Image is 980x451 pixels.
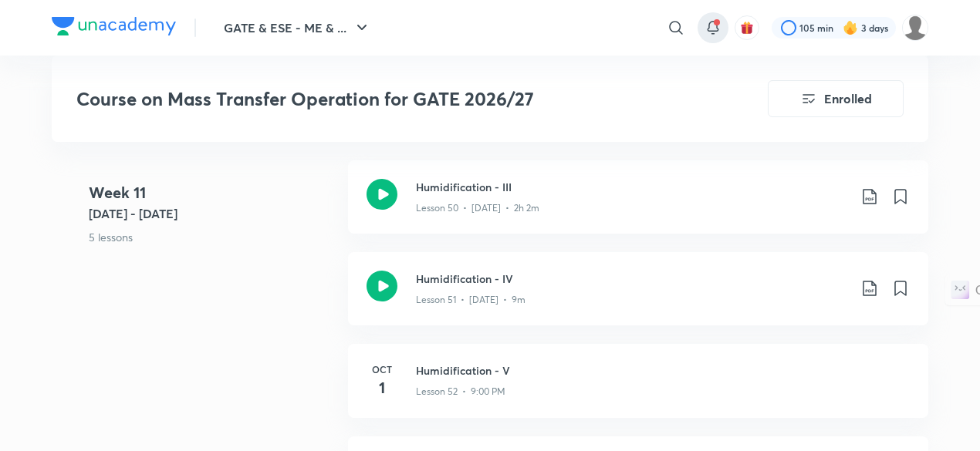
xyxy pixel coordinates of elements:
[52,17,176,39] a: Company Logo
[416,201,539,215] p: Lesson 50 • [DATE] • 2h 2m
[735,15,759,40] button: avatar
[76,88,681,110] h3: Course on Mass Transfer Operation for GATE 2026/27
[416,362,910,379] h3: Humidification - V
[902,15,928,41] img: yash Singh
[215,12,380,43] button: GATE & ESE - ME & ...
[348,160,928,252] a: Humidification - IIILesson 50 • [DATE] • 2h 2m
[52,17,176,35] img: Company Logo
[416,385,505,399] p: Lesson 52 • 9:00 PM
[89,204,336,223] h5: [DATE] - [DATE]
[768,80,904,117] button: Enrolled
[740,21,754,35] img: avatar
[843,20,858,35] img: streak
[348,344,928,436] a: Oct1Humidification - VLesson 52 • 9:00 PM
[416,271,848,287] h3: Humidification - IV
[367,376,397,399] h4: 1
[416,293,525,307] p: Lesson 51 • [DATE] • 9m
[416,179,848,195] h3: Humidification - III
[367,362,397,376] h6: Oct
[348,252,928,344] a: Humidification - IVLesson 51 • [DATE] • 9m
[89,181,336,204] h4: Week 11
[89,229,336,245] p: 5 lessons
